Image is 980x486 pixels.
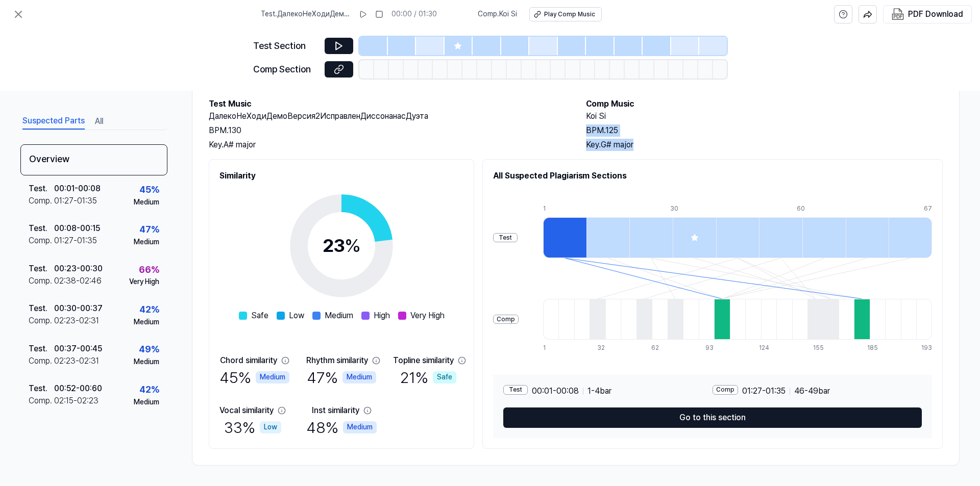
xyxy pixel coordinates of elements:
div: 42 % [139,382,159,397]
div: Vocal similarity [219,404,274,417]
h2: All Suspected Plagiarism Sections [493,170,932,182]
div: 185 [867,344,883,352]
span: 46 - 49 bar [794,385,830,397]
span: Medium [325,310,353,322]
div: 00:01 - 00:08 [54,183,101,195]
span: Test . ДалекоНеХодиДемоВерсия2ИсправленДиссонанасДуэта [261,9,351,19]
div: Play Comp Music [544,10,595,19]
div: 33 % [224,417,281,438]
div: Test . [29,183,54,195]
div: 60 [797,204,840,213]
span: % [345,235,361,257]
div: 21 % [400,367,456,388]
div: 32 [597,344,612,352]
div: 01:27 - 01:35 [54,235,97,247]
div: Comp . [29,355,54,367]
div: Medium [134,237,159,247]
div: Medium [342,371,376,383]
button: Go to this section [503,407,922,428]
button: help [834,5,852,23]
div: 30 [670,204,714,213]
div: Comp . [29,195,54,207]
div: Comp . [29,275,54,287]
div: Medium [256,371,289,383]
div: Test [503,385,528,395]
div: Test . [29,222,54,235]
div: Comp Section [253,62,318,77]
h2: Similarity [219,170,463,182]
div: 193 [921,344,932,352]
div: 02:23 - 02:31 [54,315,99,327]
span: 00:01 - 00:08 [532,385,579,397]
div: BPM. 125 [586,124,943,137]
div: BPM. 130 [209,124,566,137]
div: 47 % [139,222,159,237]
div: Medium [134,357,159,367]
div: Safe [433,371,456,383]
div: 42 % [139,422,159,437]
div: 45 % [139,183,159,197]
h2: Comp Music [586,98,943,110]
div: 23 [323,232,361,260]
div: 124 [759,344,774,352]
img: share [863,10,872,19]
div: Comp . [29,395,54,407]
span: Comp . Koi Si [478,9,517,19]
div: Key. A# major [209,139,566,151]
div: 00:23 - 00:30 [54,263,103,275]
div: Medium [134,317,159,327]
span: 01:27 - 01:35 [742,385,786,397]
div: 1 [543,204,586,213]
div: 02:15 - 02:23 [54,395,99,407]
div: Medium [343,421,377,433]
div: Test . [29,382,54,395]
div: Low [260,421,281,433]
div: 155 [813,344,828,352]
button: Suspected Parts [22,113,85,130]
span: Very High [410,310,445,322]
div: Test [493,233,518,243]
div: 49 % [139,342,159,357]
div: Chord similarity [220,354,277,367]
div: 62 [651,344,667,352]
div: 01:27 - 01:35 [54,195,97,207]
div: 67 [924,204,932,213]
div: 00:37 - 00:45 [54,343,102,355]
img: PDF Download [892,8,904,20]
h2: Test Music [209,98,566,110]
div: Comp . [29,315,54,327]
div: Topline similarity [393,354,454,367]
div: 00:60 - 01:07 [54,422,101,434]
div: 45 % [219,367,289,388]
div: Inst similarity [312,404,359,417]
div: 1 [543,344,558,352]
div: 00:00 / 01:30 [391,9,437,19]
button: All [95,113,103,130]
div: Rhythm similarity [306,354,368,367]
div: Key. G# major [586,139,943,151]
div: Test Section [253,39,318,54]
button: Play Comp Music [529,7,602,21]
div: Test . [29,343,54,355]
div: 00:30 - 00:37 [54,302,103,315]
h2: Koi Si [586,110,943,122]
div: Comp [493,315,519,324]
div: Test . [29,302,54,315]
div: Medium [134,197,159,208]
div: Test . [29,422,54,434]
span: 1 - 4 bar [587,385,611,397]
div: 42 % [139,302,159,317]
div: 02:23 - 02:31 [54,355,99,367]
svg: help [839,9,848,19]
div: 48 % [306,417,377,438]
div: Comp [713,385,738,395]
div: Medium [134,397,159,407]
div: 02:38 - 02:46 [54,275,102,287]
button: PDF Download [890,6,965,23]
span: Low [289,310,304,322]
div: Comp . [29,235,54,247]
div: PDF Download [908,8,963,21]
div: 00:52 - 00:60 [54,382,102,395]
div: Overview [20,144,167,175]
